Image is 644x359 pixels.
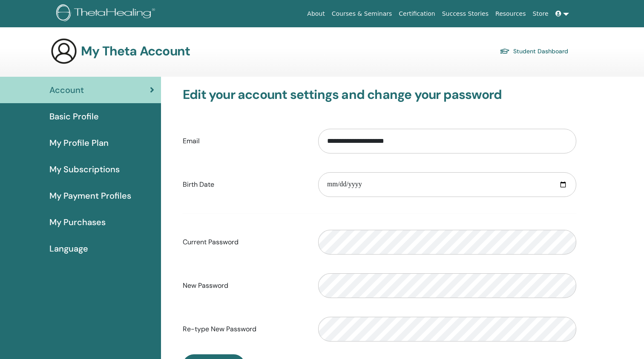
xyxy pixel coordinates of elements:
span: My Purchases [49,216,106,229]
label: Current Password [176,234,312,250]
label: Birth Date [176,177,312,193]
label: Email [176,133,312,149]
h3: My Theta Account [81,43,190,59]
img: graduation-cap.svg [500,48,510,55]
span: My Profile Plan [49,136,109,149]
a: Resources [492,6,529,22]
img: generic-user-icon.jpg [50,38,78,65]
a: About [304,6,328,22]
span: My Subscriptions [49,163,120,176]
h3: Edit your account settings and change your password [183,87,576,102]
img: logo.png [56,4,158,23]
label: New Password [176,278,312,294]
label: Re-type New Password [176,321,312,337]
a: Student Dashboard [500,45,568,57]
a: Success Stories [439,6,492,22]
span: Language [49,242,88,255]
span: My Payment Profiles [49,189,131,202]
a: Certification [395,6,438,22]
a: Courses & Seminars [328,6,396,22]
a: Store [529,6,552,22]
span: Account [49,84,84,96]
span: Basic Profile [49,110,99,123]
